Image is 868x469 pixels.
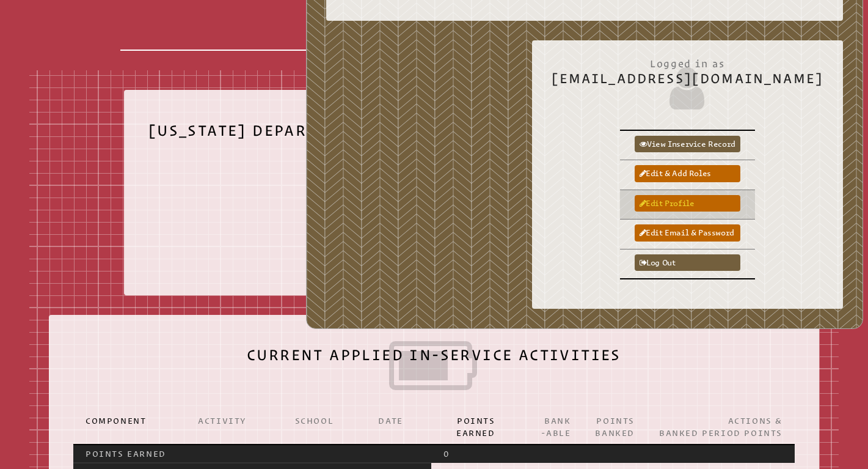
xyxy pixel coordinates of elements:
[552,51,823,113] h2: [EMAIL_ADDRESS][DOMAIN_NAME]
[73,339,795,400] h2: Current Applied In-Service Activities
[295,415,354,427] p: School
[635,195,740,212] a: Edit profile
[595,415,635,439] p: Points Banked
[520,415,571,439] p: Bank -able
[552,51,823,71] span: Logged in as
[635,136,740,152] a: View inservice record
[443,448,495,460] p: 0
[378,415,418,427] p: Date
[659,415,782,439] p: Actions & Banked Period Points
[635,224,740,241] a: Edit email & password
[86,448,419,460] p: Points Earned
[635,254,740,271] a: Log out
[86,415,173,427] p: Component
[198,415,270,427] p: Activity
[443,415,495,439] p: Points Earned
[148,114,720,156] h2: [US_STATE] Department of Education Certification #993490
[635,165,740,182] a: Edit & add roles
